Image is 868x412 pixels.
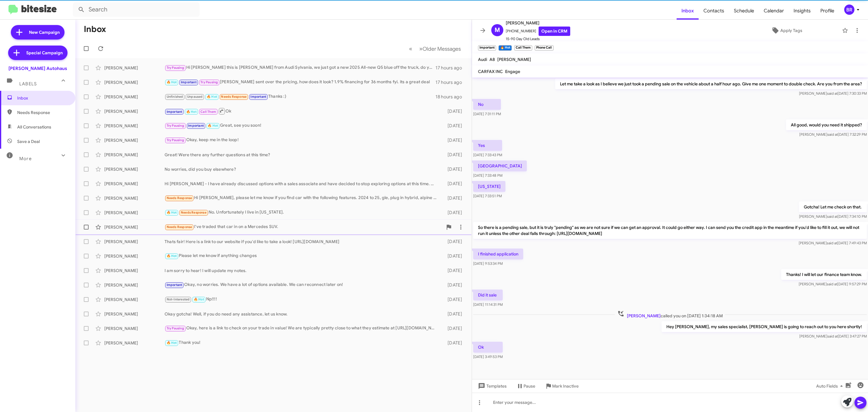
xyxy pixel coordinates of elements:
[73,2,200,17] input: Search
[440,253,467,259] div: [DATE]
[165,209,440,216] div: No. Unfortunately I live in [US_STATE].
[540,381,583,391] button: Mark Inactive
[104,311,165,317] div: [PERSON_NAME]
[26,50,63,56] span: Special Campaign
[535,45,553,51] small: Phone Call
[250,95,266,99] span: Important
[839,5,861,15] button: BR
[827,214,838,219] span: said at
[473,181,505,192] p: [US_STATE]
[436,65,467,71] div: 17 hours ago
[473,194,502,198] span: [DATE] 7:33:51 PM
[165,268,440,274] div: I am sorry to hear! I will update my notes.
[734,25,839,36] button: Apply Tags
[473,290,503,300] p: Did it sale
[440,181,467,187] div: [DATE]
[440,210,467,216] div: [DATE]
[17,138,40,144] span: Save a Deal
[478,69,503,74] span: CARFAX INC
[165,281,440,288] div: Okay, no worries. We have a lot of options available. We can reconnect later on!
[477,381,507,391] span: Templates
[440,108,467,114] div: [DATE]
[440,239,467,245] div: [DATE]
[552,381,579,391] span: Mark Inactive
[165,152,440,158] div: Great! Were there any further questions at this time?
[699,2,729,20] a: Contacts
[627,313,661,319] span: [PERSON_NAME]
[827,334,838,338] span: said at
[511,381,540,391] button: Pause
[662,321,867,332] p: Hey [PERSON_NAME], my sales specialist, [PERSON_NAME] is going to reach out to you here shortly!
[167,196,192,200] span: Needs Response
[104,65,165,71] div: [PERSON_NAME]
[827,91,838,96] span: said at
[505,69,520,74] span: Engage
[436,79,467,85] div: 17 hours ago
[799,214,867,219] span: [PERSON_NAME] [DATE] 7:34:10 PM
[473,342,503,353] p: Ok
[104,253,165,259] div: [PERSON_NAME]
[200,80,218,84] span: Try Pausing
[19,156,32,161] span: More
[555,78,867,89] p: Let me take a look as I believe we just took a pending sale on the vehicle about a half hour ago....
[104,166,165,172] div: [PERSON_NAME]
[167,283,182,287] span: Important
[104,282,165,288] div: [PERSON_NAME]
[478,45,496,51] small: Important
[789,2,816,20] span: Insights
[104,210,165,216] div: [PERSON_NAME]
[473,153,502,157] span: [DATE] 7:33:43 PM
[419,45,423,52] span: »
[104,325,165,331] div: [PERSON_NAME]
[167,95,183,99] span: Unfinished
[29,29,60,35] span: New Campaign
[19,81,37,87] span: Labels
[17,95,68,101] span: Inbox
[167,225,192,229] span: Needs Response
[104,224,165,230] div: [PERSON_NAME]
[799,282,867,286] span: [PERSON_NAME] [DATE] 9:57:29 PM
[165,166,440,172] div: No worries, did you buy elsewhere?
[165,79,436,86] div: [PERSON_NAME] sent over the pricing, how does it look? 1.9% financing for 36 months fyi. its a gr...
[423,46,461,52] span: Older Messages
[844,5,854,15] div: BR
[827,132,838,137] span: said at
[165,252,440,259] div: Please let me know if anything changes
[440,137,467,143] div: [DATE]
[104,152,165,158] div: [PERSON_NAME]
[729,2,759,20] a: Schedule
[506,36,570,42] span: 15-90 Day Old Leads
[473,354,503,359] span: [DATE] 3:49:53 PM
[167,66,184,70] span: Try Pausing
[165,325,440,332] div: Okay, here is a link to check on your trade in value! We are typically pretty close to what they ...
[167,110,182,114] span: Important
[167,138,184,142] span: Try Pausing
[780,25,802,36] span: Apply Tags
[165,93,436,100] div: Thanks :)
[786,119,867,130] p: All good, would you need it shipped?
[440,282,467,288] div: [DATE]
[165,107,440,115] div: Ok
[165,137,440,144] div: Okay, keep me in the loop!
[827,282,837,286] span: said at
[186,110,197,114] span: 🔥 Hot
[104,123,165,129] div: [PERSON_NAME]
[17,109,68,116] span: Needs Response
[207,95,217,99] span: 🔥 Hot
[816,381,845,391] span: Auto Fields
[506,27,570,36] span: [PHONE_NUMBER]
[104,268,165,274] div: [PERSON_NAME]
[827,241,837,245] span: said at
[473,302,503,307] span: [DATE] 11:14:31 PM
[187,95,203,99] span: Unpaused
[436,94,467,100] div: 18 hours ago
[440,123,467,129] div: [DATE]
[11,25,64,40] a: New Campaign
[221,95,247,99] span: Needs Response
[84,24,106,34] h1: Inbox
[816,2,839,20] a: Profile
[165,64,436,71] div: Hi [PERSON_NAME] this is [PERSON_NAME] from Audi Sylvania, we just got a new 2025 All-new Q5 blue...
[615,310,725,319] span: called you on [DATE] 1:34:18 AM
